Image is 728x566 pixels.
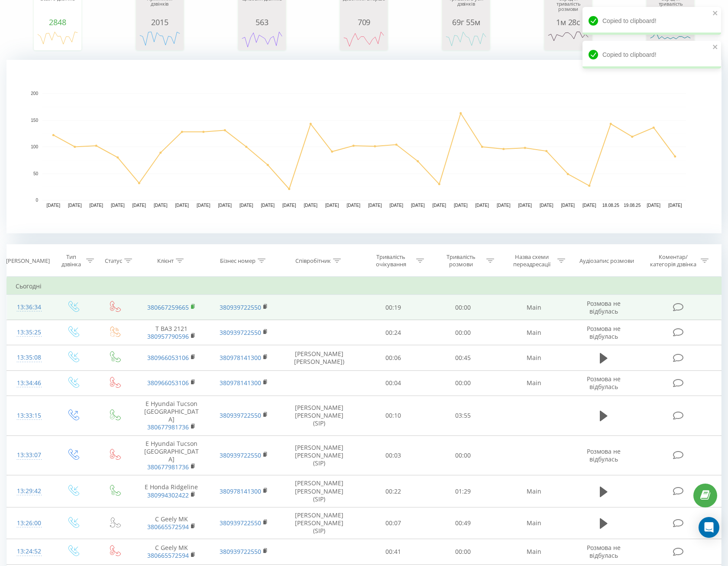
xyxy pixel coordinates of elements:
a: 380677981736 [147,423,189,431]
text: [DATE] [561,203,575,208]
div: 13:29:42 [16,483,43,500]
td: 00:00 [428,295,498,320]
text: [DATE] [218,203,232,208]
svg: A chart. [342,26,385,52]
text: [DATE] [133,203,146,208]
span: Розмова не відбулась [587,324,621,340]
td: 00:07 [358,507,428,539]
svg: A chart. [6,60,722,233]
div: 2015 [138,18,181,26]
div: Аудіозапис розмови [579,257,634,265]
a: 380957790596 [147,332,189,340]
div: 2848 [36,18,79,26]
text: [DATE] [390,203,404,208]
text: [DATE] [647,203,661,208]
a: 380939722550 [220,547,261,556]
a: 380978141300 [220,379,261,387]
svg: A chart. [444,26,488,52]
td: 00:45 [428,345,498,370]
text: 200 [31,91,38,96]
a: 380665572594 [147,523,189,531]
div: Copied to clipboard! [582,41,721,69]
text: [DATE] [540,203,553,208]
div: 13:26:00 [16,515,43,532]
svg: A chart. [547,26,590,52]
td: [PERSON_NAME] [PERSON_NAME] (SIP) [280,507,358,539]
td: С Geely MK [135,507,208,539]
text: [DATE] [325,203,339,208]
td: 03:55 [428,396,498,435]
text: 100 [31,144,38,149]
span: Розмова не відбулась [587,299,621,315]
span: Розмова не відбулась [587,543,621,559]
td: 00:03 [358,435,428,475]
td: 00:41 [358,539,428,564]
td: [PERSON_NAME] [PERSON_NAME] (SIP) [280,475,358,507]
text: [DATE] [282,203,296,208]
div: Open Intercom Messenger [699,517,719,538]
a: 380939722550 [220,328,261,337]
text: 0 [36,198,38,203]
td: 00:00 [428,435,498,475]
td: Сьогодні [7,278,722,295]
div: Клієнт [157,257,174,265]
div: 563 [240,18,284,26]
text: [DATE] [582,203,596,208]
text: [DATE] [476,203,489,208]
div: 1м 28с [547,18,590,26]
div: Коментар/категорія дзвінка [648,253,699,268]
td: Main [498,507,570,539]
td: [PERSON_NAME] [PERSON_NAME] (SIP) [280,396,358,435]
text: [DATE] [433,203,447,208]
td: 00:00 [428,539,498,564]
td: [PERSON_NAME] [PERSON_NAME]) [280,345,358,370]
td: Е Hyundai Tucson [GEOGRAPHIC_DATA] [135,435,208,475]
div: 13:24:52 [16,543,43,560]
div: 13:33:15 [16,407,43,424]
td: 00:06 [358,345,428,370]
svg: A chart. [240,26,284,52]
svg: A chart. [138,26,181,52]
text: [DATE] [197,203,210,208]
span: Розмова не відбулась [587,375,621,391]
a: 380978141300 [220,487,261,495]
text: [DATE] [175,203,189,208]
td: Main [498,295,570,320]
td: Main [498,370,570,396]
text: 150 [31,118,38,123]
div: Тип дзвінка [59,253,84,268]
button: close [712,43,718,52]
td: Main [498,320,570,345]
a: 380667259665 [147,303,189,311]
div: Статус [105,257,122,265]
td: Main [498,475,570,507]
td: [PERSON_NAME] [PERSON_NAME] (SIP) [280,435,358,475]
a: 380966053106 [147,353,189,362]
td: Main [498,539,570,564]
td: 00:00 [428,320,498,345]
div: 13:35:08 [16,349,43,366]
text: [DATE] [154,203,168,208]
td: 00:49 [428,507,498,539]
text: [DATE] [239,203,253,208]
text: [DATE] [518,203,532,208]
a: 380966053106 [147,379,189,387]
div: A chart. [36,26,79,52]
td: 00:10 [358,396,428,435]
div: 709 [342,18,385,26]
text: [DATE] [304,203,318,208]
div: 13:34:46 [16,375,43,392]
td: 00:24 [358,320,428,345]
text: [DATE] [261,203,275,208]
span: Розмова не відбулась [587,447,621,463]
div: Співробітник [295,257,331,265]
div: Copied to clipboard! [582,7,721,35]
text: 50 [33,171,39,176]
td: Е Hyundai Tucson [GEOGRAPHIC_DATA] [135,396,208,435]
td: 00:00 [428,370,498,396]
text: [DATE] [68,203,82,208]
